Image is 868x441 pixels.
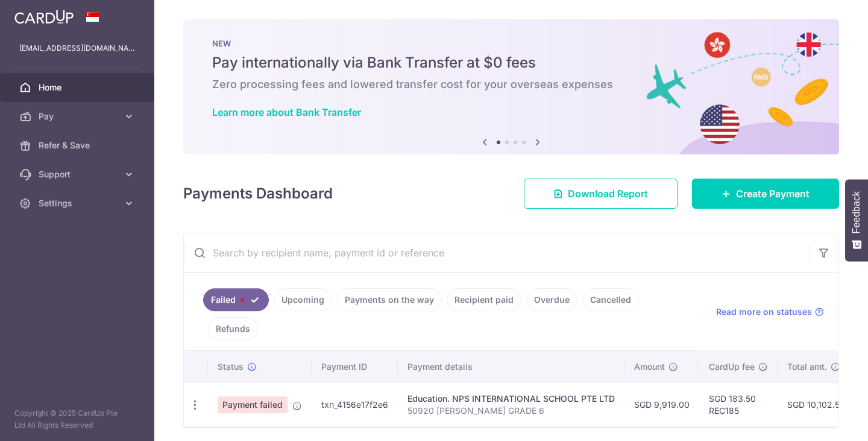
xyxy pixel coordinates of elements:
a: Cancelled [582,288,639,311]
a: Read more on statuses [716,306,824,318]
h6: Zero processing fees and lowered transfer cost for your overseas expenses [212,77,810,92]
button: Feedback - Show survey [845,179,868,261]
span: Amount [634,361,665,373]
td: SGD 10,102.50 [778,382,855,427]
p: 50920 [PERSON_NAME] GRADE 6 [407,405,615,417]
img: Bank transfer banner [183,19,839,154]
a: Payments on the way [337,288,442,311]
span: Refer & Save [39,139,118,151]
a: Failed [203,288,269,311]
span: Download Report [568,186,648,201]
span: Status [218,361,244,373]
img: CardUp [14,10,74,24]
span: CardUp fee [709,361,755,373]
a: Overdue [526,288,577,311]
span: Settings [39,197,118,209]
td: SGD 183.50 REC185 [699,382,778,427]
a: Download Report [524,179,678,209]
h4: Payments Dashboard [183,183,333,205]
input: Search by recipient name, payment id or reference [184,233,810,272]
a: Learn more about Bank Transfer [212,106,361,118]
div: Education. NPS INTERNATIONAL SCHOOL PTE LTD [407,393,615,405]
a: Recipient paid [447,288,521,311]
span: Home [39,81,118,94]
h5: Pay internationally via Bank Transfer at $0 fees [212,53,810,72]
span: Total amt. [787,361,827,373]
span: Payment failed [218,396,288,413]
span: Read more on statuses [716,306,812,318]
span: Feedback [851,191,862,233]
a: Refunds [208,317,258,340]
span: Support [39,168,118,180]
span: Pay [39,110,118,122]
td: SGD 9,919.00 [624,382,699,427]
th: Payment details [398,351,624,382]
p: [EMAIL_ADDRESS][DOMAIN_NAME] [19,42,135,54]
td: txn_4156e17f2e6 [312,382,398,427]
a: Create Payment [692,179,839,209]
span: Create Payment [736,186,810,201]
p: NEW [212,39,810,48]
th: Payment ID [312,351,398,382]
a: Upcoming [274,288,332,311]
